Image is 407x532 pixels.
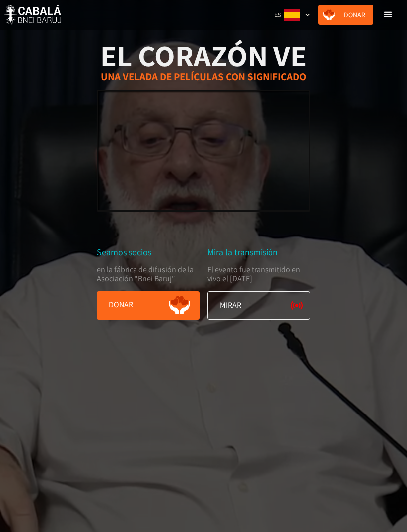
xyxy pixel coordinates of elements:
[318,5,373,25] a: Donar
[97,265,200,283] div: en la fábrica de difusión de la Asociación "Bnei Baruj"
[274,10,281,20] div: ES
[271,5,314,25] div: ES
[97,247,200,257] div: Seamos socios
[97,40,310,71] h1: El corazón ve
[97,291,200,320] a: Donar
[98,91,309,210] iframe: YouTube video player
[97,71,310,82] h2: Una velada de películas con significado
[207,265,310,283] div: El evento fue transmitido en vivo el [DATE]
[207,291,310,320] a: Mirar
[207,247,310,257] div: Mira la transmisión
